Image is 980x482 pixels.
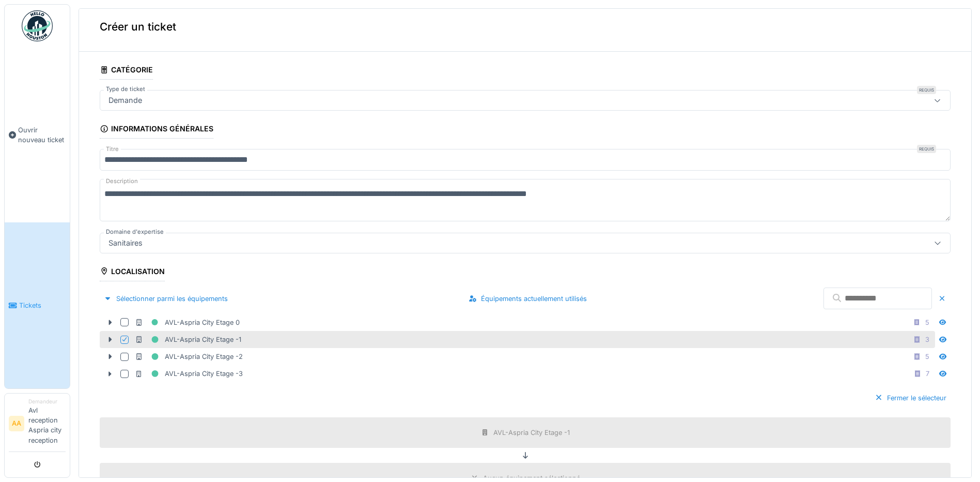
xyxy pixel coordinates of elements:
[79,2,971,52] div: Créer un ticket
[917,86,936,94] div: Requis
[925,335,929,344] div: 3
[104,85,147,94] label: Type de ticket
[9,398,66,452] a: AA DemandeurAvl reception Aspria city reception
[925,352,929,361] div: 5
[100,121,213,139] div: Informations générales
[104,237,147,249] div: Sanitaires
[104,95,146,106] div: Demande
[28,398,66,405] div: Demandeur
[19,300,66,310] span: Tickets
[926,369,929,379] div: 7
[9,416,24,431] li: AA
[135,333,241,346] div: AVL-Aspria City Etage -1
[464,292,591,306] div: Équipements actuellement utilisés
[135,350,243,363] div: AVL-Aspria City Etage -2
[135,367,243,380] div: AVL-Aspria City Etage -3
[493,428,570,438] div: AVL-Aspria City Etage -1
[104,175,140,188] label: Description
[18,125,66,145] span: Ouvrir nouveau ticket
[22,10,53,41] img: Badge_color-CXgf-gQk.svg
[100,62,153,80] div: Catégorie
[5,47,70,222] a: Ouvrir nouveau ticket
[917,145,936,153] div: Requis
[100,264,165,281] div: Localisation
[5,222,70,388] a: Tickets
[100,292,232,306] div: Sélectionner parmi les équipements
[28,398,66,449] li: Avl reception Aspria city reception
[925,318,929,327] div: 5
[104,228,166,236] label: Domaine d'expertise
[104,145,121,154] label: Titre
[870,391,951,405] div: Fermer le sélecteur
[135,316,240,329] div: AVL-Aspria City Etage 0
